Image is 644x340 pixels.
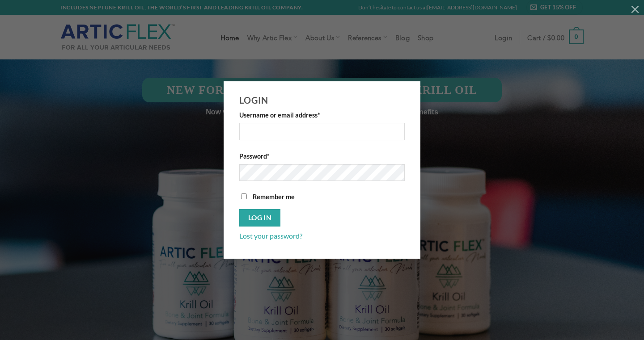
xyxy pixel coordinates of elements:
[239,110,405,120] label: Username or email address
[239,151,405,161] label: Password
[241,193,247,199] input: Remember me
[239,231,302,240] a: Lost your password?
[239,95,405,105] h3: Login
[239,209,280,227] button: Log in
[253,193,295,201] span: Remember me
